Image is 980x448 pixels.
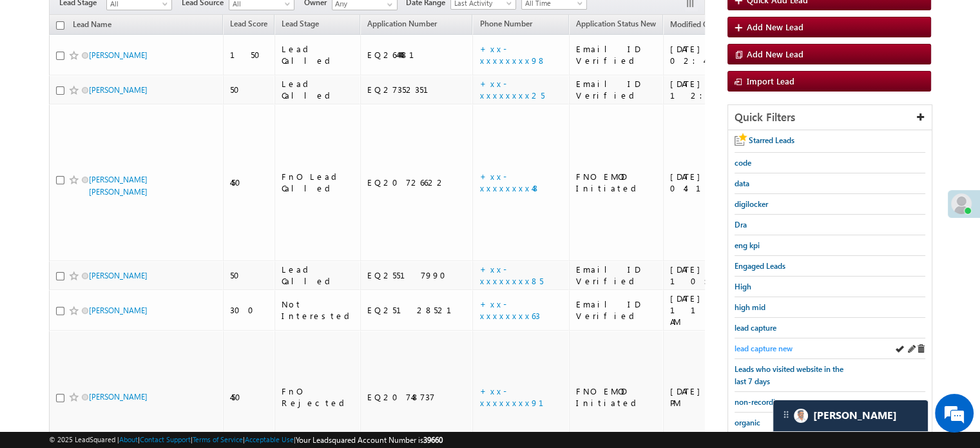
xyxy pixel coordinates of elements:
[735,364,843,386] span: Leads who visited website in the last 7 days
[140,435,191,443] a: Contact Support
[89,306,148,315] a: [PERSON_NAME]
[89,175,148,197] a: [PERSON_NAME] [PERSON_NAME]
[670,78,764,101] div: [DATE] 12:09 PM
[479,298,539,321] a: +xx-xxxxxxxx63
[367,84,467,95] div: EQ27352351
[282,385,354,409] div: FnO Rejected
[735,323,776,333] span: lead capture
[49,434,443,446] span: © 2025 LeadSquared | | | | |
[576,78,657,101] div: Email ID Verified
[230,84,269,95] div: 50
[367,269,467,281] div: EQ25517990
[670,171,764,194] div: [DATE] 04:11 PM
[749,135,794,145] span: Starred Leads
[367,177,467,188] div: EQ20726622
[773,400,928,432] div: carter-dragCarter[PERSON_NAME]
[473,17,538,34] a: Phone Number
[735,220,747,229] span: Dra
[479,19,532,28] span: Phone Number
[664,17,732,34] a: Modified On (sorted descending)
[735,397,784,407] span: non-recording
[224,17,274,34] a: Lead Score
[89,85,148,95] a: [PERSON_NAME]
[230,304,269,316] div: 300
[576,264,657,287] div: Email ID Verified
[735,282,751,291] span: High
[735,418,760,427] span: organic
[245,435,294,443] a: Acceptable Use
[22,68,54,84] img: d_60004797649_company_0_60004797649
[576,298,657,322] div: Email ID Verified
[67,68,216,84] div: Leave a message
[570,17,662,34] a: Application Status New
[367,49,467,61] div: EQ26444481
[747,48,803,59] span: Add New Lead
[576,171,657,194] div: FNO EMOD Initiated
[735,344,793,353] span: lead capture new
[367,391,467,403] div: EQ20748737
[361,17,443,34] a: Application Number
[813,409,897,422] span: Carter
[230,269,269,281] div: 50
[423,435,443,445] span: 39660
[735,158,751,168] span: code
[282,171,354,194] div: FnO Lead Called
[576,43,657,66] div: Email ID Verified
[670,43,764,66] div: [DATE] 02:40 PM
[282,78,354,101] div: Lead Called
[735,199,768,209] span: digilocker
[56,21,64,30] input: Check all records
[66,17,118,34] a: Lead Name
[747,21,803,32] span: Add New Lead
[230,49,269,61] div: 150
[367,19,437,28] span: Application Number
[670,264,764,287] div: [DATE] 10:55 PM
[119,435,138,443] a: About
[747,75,794,86] span: Import Lead
[189,351,234,368] em: Submit
[479,171,540,193] a: +xx-xxxxxxxx48
[576,385,657,409] div: FNO EMOD Initiated
[735,240,760,250] span: eng kpi
[735,302,765,312] span: high mid
[282,264,354,287] div: Lead Called
[728,105,932,130] div: Quick Filters
[735,179,749,188] span: data
[781,409,791,420] img: carter-drag
[282,19,319,28] span: Lead Stage
[230,391,269,403] div: 450
[479,385,559,408] a: +xx-xxxxxxxx91
[193,435,243,443] a: Terms of Service
[211,6,242,37] div: Minimize live chat window
[230,19,267,28] span: Lead Score
[479,78,544,101] a: +xx-xxxxxxxx25
[282,298,354,322] div: Not Interested
[479,264,543,286] a: +xx-xxxxxxxx85
[282,43,354,66] div: Lead Called
[296,435,443,445] span: Your Leadsquared Account Number is
[275,17,325,34] a: Lead Stage
[17,119,235,340] textarea: Type your message and click 'Submit'
[89,392,148,402] a: [PERSON_NAME]
[479,43,546,66] a: +xx-xxxxxxxx98
[670,385,764,409] div: [DATE] 03:43 PM
[367,304,467,316] div: EQ25128521
[89,271,148,280] a: [PERSON_NAME]
[735,261,785,271] span: Engaged Leads
[670,19,713,29] span: Modified On
[670,293,764,327] div: [DATE] 11:11 AM
[230,177,269,188] div: 450
[794,409,808,423] img: Carter
[89,50,148,60] a: [PERSON_NAME]
[576,19,656,28] span: Application Status New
